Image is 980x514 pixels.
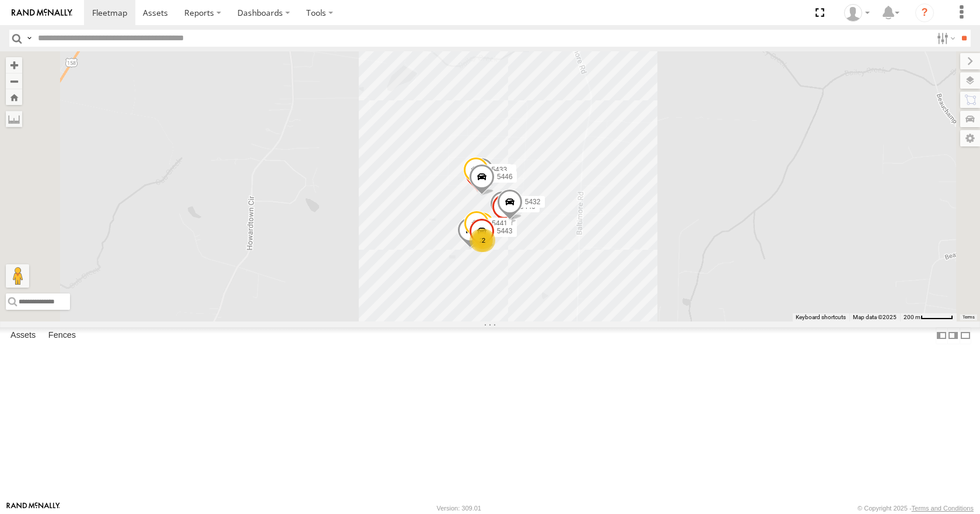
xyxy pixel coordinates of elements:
[932,30,957,47] label: Search Filter Options
[497,228,513,236] span: 5443
[915,4,934,22] i: ?
[936,327,947,344] label: Dock Summary Table to the Left
[853,314,897,320] span: Map data ©2025
[437,505,481,512] div: Version: 309.01
[857,505,974,512] div: © Copyright 2025 -
[900,313,957,321] button: Map Scale: 200 m per 52 pixels
[5,328,41,344] label: Assets
[912,505,974,512] a: Terms and Conditions
[796,313,846,321] button: Keyboard shortcuts
[492,219,508,228] span: 5441
[963,314,975,319] a: Terms (opens in new tab)
[6,57,22,73] button: Zoom in
[840,4,874,22] div: Todd Sigmon
[470,229,493,252] div: 2
[12,9,72,17] img: rand-logo.svg
[472,229,495,252] div: 2
[43,328,82,344] label: Fences
[6,111,22,127] label: Measure
[497,173,513,181] span: 5446
[6,264,29,288] button: Drag Pegman onto the map to open Street View
[6,89,22,105] button: Zoom Home
[496,166,512,174] span: 5430
[24,30,34,47] label: Search Query
[491,166,507,174] span: 5433
[6,73,22,89] button: Zoom out
[960,130,980,146] label: Map Settings
[960,327,971,344] label: Hide Summary Table
[947,327,959,344] label: Dock Summary Table to the Right
[525,198,541,207] span: 5432
[904,314,921,320] span: 200 m
[6,502,60,514] a: Visit our Website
